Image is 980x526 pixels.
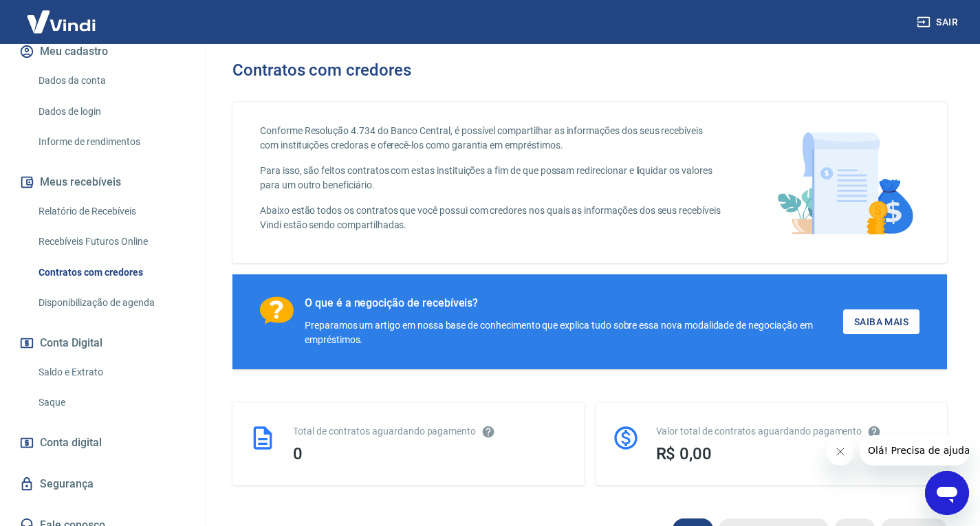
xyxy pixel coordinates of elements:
span: R$ 0,00 [656,444,712,463]
a: Disponibilização de agenda [33,289,189,317]
svg: Esses contratos não se referem à Vindi, mas sim a outras instituições. [481,425,495,439]
img: Vindi [17,1,106,43]
iframe: Botão para abrir a janela de mensagens [925,471,969,515]
button: Meu cadastro [17,36,189,67]
span: Olá! Precisa de ajuda? [8,10,116,21]
button: Meus recebíveis [17,167,189,197]
a: Saiba Mais [843,309,919,335]
iframe: Mensagem da empresa [860,435,969,465]
button: Conta Digital [17,328,189,358]
a: Recebíveis Futuros Online [33,228,189,256]
div: Preparamos um artigo em nossa base de conhecimento que explica tudo sobre essa nova modalidade de... [305,318,843,347]
div: Valor total de contratos aguardando pagamento [656,424,931,439]
p: Abaixo estão todos os contratos que você possui com credores nos quais as informações dos seus re... [260,204,721,232]
a: Saque [33,388,189,417]
svg: O valor comprometido não se refere a pagamentos pendentes na Vindi e sim como garantia a outras i... [867,425,881,439]
p: Conforme Resolução 4.734 do Banco Central, é possível compartilhar as informações dos seus recebí... [260,124,721,153]
img: Ícone com um ponto de interrogação. [260,296,294,325]
a: Saldo e Extrato [33,358,189,386]
a: Informe de rendimentos [33,128,189,156]
img: main-image.9f1869c469d712ad33ce.png [770,124,919,241]
a: Dados da conta [33,67,189,95]
a: Segurança [17,469,189,499]
button: Sair [914,10,963,35]
div: Total de contratos aguardando pagamento [293,424,568,439]
a: Relatório de Recebíveis [33,197,189,226]
div: 0 [293,444,568,463]
a: Contratos com credores [33,259,189,287]
iframe: Fechar mensagem [827,438,854,465]
h3: Contratos com credores [232,61,411,80]
span: Conta digital [40,433,102,452]
p: Para isso, são feitos contratos com estas instituições a fim de que possam redirecionar e liquida... [260,164,721,193]
a: Dados de login [33,98,189,126]
a: Conta digital [17,428,189,458]
div: O que é a negocição de recebíveis? [305,296,843,310]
